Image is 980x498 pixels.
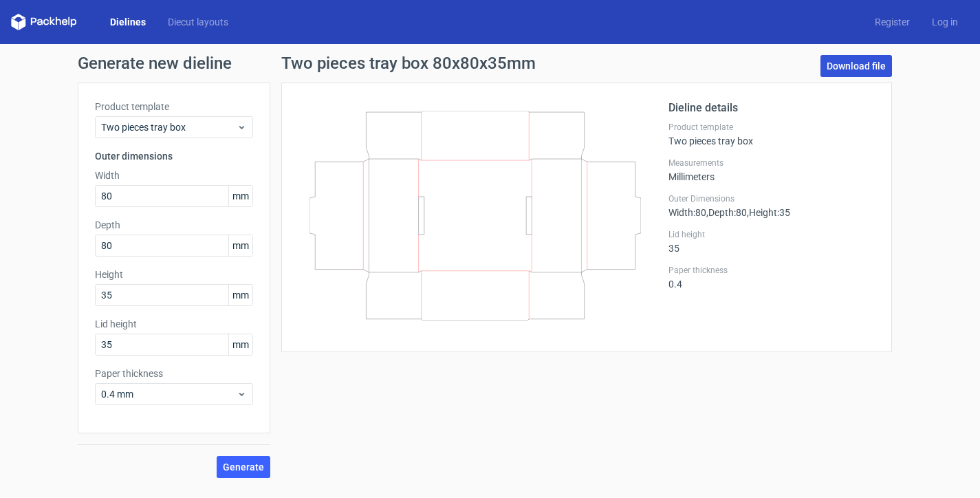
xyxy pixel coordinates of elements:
label: Height [95,268,253,281]
h1: Two pieces tray box 80x80x35mm [281,55,536,72]
label: Lid height [668,229,875,240]
span: mm [228,186,252,206]
span: , Height : 35 [747,207,790,218]
label: Product template [95,100,253,113]
span: mm [228,235,252,256]
span: Two pieces tray box [101,120,237,134]
label: Product template [668,122,875,133]
span: , Depth : 80 [706,207,747,218]
a: Register [864,15,921,29]
span: Generate [223,462,264,472]
span: mm [228,285,252,305]
label: Measurements [668,158,875,169]
div: Millimeters [668,158,875,182]
span: Width : 80 [668,207,706,218]
span: 0.4 mm [101,387,237,401]
a: Dielines [99,15,157,29]
div: Two pieces tray box [668,122,875,147]
a: Diecut layouts [157,15,239,29]
a: Log in [921,15,969,29]
label: Paper thickness [668,265,875,276]
label: Depth [95,218,253,232]
h2: Dieline details [668,100,875,116]
label: Paper thickness [95,367,253,380]
label: Width [95,169,253,182]
span: mm [228,334,252,355]
div: 0.4 [668,265,875,290]
h3: Outer dimensions [95,149,253,163]
div: 35 [668,229,875,254]
h1: Generate new dieline [78,55,903,72]
label: Lid height [95,317,253,331]
button: Generate [217,456,270,478]
a: Download file [820,55,892,77]
label: Outer Dimensions [668,193,875,204]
